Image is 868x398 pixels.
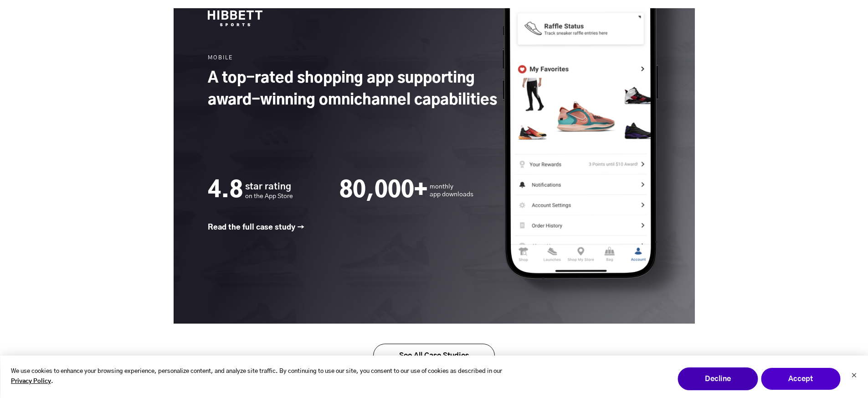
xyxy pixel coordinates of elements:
button: Decline [678,367,758,390]
button: Accept [760,367,841,390]
a: See All Case Studies [373,344,495,367]
a: Privacy Policy [11,377,51,387]
p: We use cookies to enhance your browsing experience, personalize content, and analyze site traffic... [11,367,510,388]
button: Dismiss cookie banner [851,372,857,381]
